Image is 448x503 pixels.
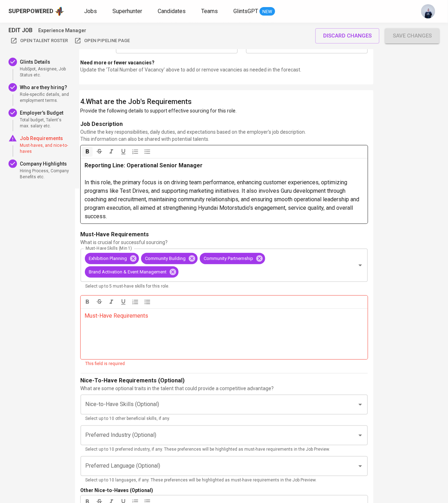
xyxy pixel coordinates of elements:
p: Provide the following details to support effective sourcing for this role. [81,107,368,114]
p: Select up to 10 preferred industry, if any. These preferences will be highlighted as must-have re... [86,446,363,453]
span: Total budget, Talent's max. salary etc. [20,117,71,129]
span: GlintsGPT [233,8,258,15]
a: GlintsGPT NEW [233,7,275,16]
img: annisa@glints.com [421,4,435,18]
p: Nice-To-Have Requirements (Optional) [81,376,185,385]
a: Candidates [158,7,187,16]
p: Job Description [81,120,123,128]
span: Save changes [393,31,432,40]
a: Superhunter [112,7,144,16]
div: Community Building [141,253,198,264]
span: In this role, the primary focus is on driving team performance, enhancing customer experiences, o... [85,179,361,220]
span: discard changes [323,31,372,40]
img: app logo [55,6,64,17]
span: Hiring Process, Company Benefits etc. [20,168,71,180]
p: What is crucial for successful sourcing? [81,239,368,246]
span: Teams [201,8,218,15]
span: Must-haves, and nice-to-haves [20,143,71,155]
span: Exhibition Planning [85,255,132,262]
span: Community Partnernship [200,255,258,262]
div: Brand Activation & Event Management [85,266,179,278]
p: Must-Have Requirements [81,230,149,239]
div: Must-Have Requirements [85,312,149,363]
button: discard changes [315,28,379,43]
a: Teams [201,7,219,16]
p: What are some optional traits in the talent that could provide a competitive advantage? [81,385,368,392]
button: Open [355,430,365,440]
span: Brand Activation & Event Management [85,268,171,275]
p: Select up to 10 languages, if any. These preferences will be highlighted as must-have requirement... [86,477,363,484]
p: Glints Details [20,58,71,65]
button: Open [355,260,365,270]
p: Other Nice-to-Haves (Optional) [81,487,368,494]
a: Superpoweredapp logo [8,6,64,17]
p: Company Highlights [20,160,71,167]
p: Employer's Budget [20,109,71,116]
p: Who are they hiring? [20,84,71,91]
span: EDIT JOB [8,25,33,35]
button: Open [355,400,365,410]
span: Open Pipeline Page [74,37,130,45]
span: HubSpot, Assignee, Job Status etc. [20,66,71,78]
p: Select up to 5 must-have skills for this role. [86,283,363,290]
span: Reporting Line: Operational Senior Manager [85,162,203,169]
div: Community Partnernship [200,253,265,264]
span: Community Building [141,255,190,262]
h6: What are the Job's Requirements [81,96,368,107]
a: Jobs [84,7,98,16]
span: 4 . [81,97,86,106]
div: Superpowered [8,7,53,16]
span: Open Talent Roster [10,37,68,45]
button: Open Pipeline Page [72,35,132,46]
span: Candidates [158,8,186,15]
p: Outline the key responsibilities, daily duties, and expectations based on the employer's job desc... [81,128,368,143]
button: Open [355,461,365,471]
span: Jobs [84,8,97,15]
div: Exhibition Planning [85,253,139,264]
button: Save changes [385,28,440,43]
span: Role-specific details, and employment terms. [20,92,71,104]
span: NEW [260,8,275,15]
span: Superhunter [112,8,142,15]
p: Need more or fewer vacancies? [81,59,368,66]
p: Select up to 10 other beneficial skills, if any. [86,416,363,423]
p: Update the 'Total Number of Vacancy' above to add or remove vacancies as needed in the forecast. [81,66,368,73]
button: Open Talent Roster [8,35,70,46]
div: This field is required [86,360,363,368]
p: Job Requirements [20,135,71,142]
p: Experience Manager [38,27,86,34]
